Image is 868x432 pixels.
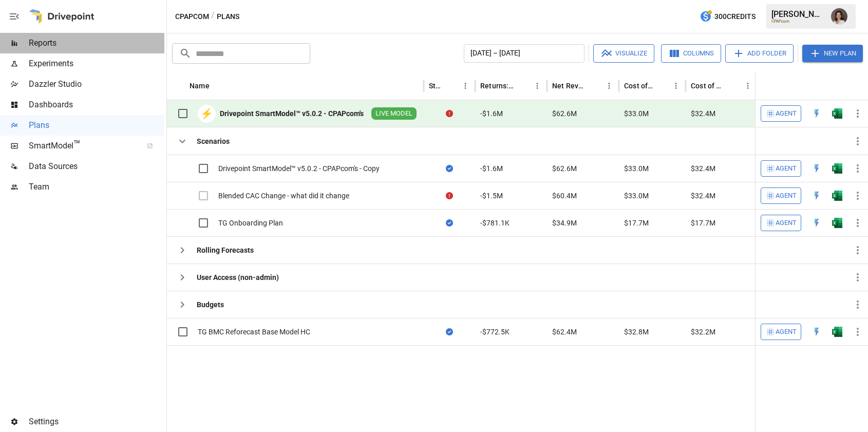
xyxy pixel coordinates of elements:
button: Franziska Ibscher [825,2,854,31]
span: Dashboards [29,99,164,111]
div: Sync complete [446,218,453,228]
button: Visualize [593,44,654,63]
div: TG BMC Reforecast Base Model HC [198,327,310,337]
span: $32.8M [624,327,649,337]
div: Sync complete [446,163,453,174]
img: quick-edit-flash.b8aec18c.svg [812,327,822,337]
img: excel-icon.76473adf.svg [832,327,842,337]
span: -$772.5K [480,327,510,337]
span: $32.4M [691,163,715,174]
span: $62.6M [552,163,577,174]
div: User Access (non-admin) [197,272,279,283]
div: Open in Quick Edit [812,163,822,174]
span: Reports [29,37,164,49]
button: Agent [761,160,801,177]
button: Agent [761,187,801,204]
div: Drivepoint SmartModel™ v5.0.2 - CPAPcom's [220,108,364,119]
div: Scenarios [197,136,230,146]
button: Sort [654,79,669,93]
div: Name [190,82,210,90]
div: TG Onboarding Plan [218,218,283,228]
span: Team [29,181,164,193]
span: -$1.6M [480,163,503,174]
button: CPAPcom [175,10,209,23]
span: $17.7M [691,218,715,228]
span: SmartModel [29,140,136,152]
span: $17.7M [624,218,649,228]
div: Cost of Goods Sold [624,82,653,90]
div: Open in Excel [832,218,842,228]
span: Data Sources [29,160,164,173]
img: quick-edit-flash.b8aec18c.svg [812,191,822,201]
span: $33.0M [624,191,649,201]
span: Agent [776,217,797,229]
span: Dazzler Studio [29,78,164,90]
span: $34.9M [552,218,577,228]
button: Status column menu [458,79,473,93]
span: $60.4M [552,191,577,201]
span: $62.6M [552,108,577,119]
img: excel-icon.76473adf.svg [832,163,842,174]
div: Open in Excel [832,163,842,174]
span: Agent [776,163,797,175]
button: Sort [211,79,225,93]
span: $62.4M [552,327,577,337]
button: Sort [516,79,530,93]
img: excel-icon.76473adf.svg [832,108,842,119]
button: [DATE] – [DATE] [464,44,584,63]
button: Sort [854,79,868,93]
span: -$781.1K [480,218,510,228]
div: Open in Excel [832,191,842,201]
div: CPAPcom [771,19,825,24]
span: $33.0M [624,163,649,174]
div: ⚡ [198,105,216,123]
div: Rolling Forecasts [197,245,254,255]
span: LIVE MODEL [371,109,417,119]
span: Agent [776,190,797,202]
span: -$1.6M [480,108,503,119]
span: $32.4M [691,191,715,201]
div: Open in Excel [832,327,842,337]
div: Returns: DTC Online [480,82,515,90]
button: Returns: DTC Online column menu [530,79,544,93]
button: Sort [588,79,602,93]
div: Drivepoint SmartModel™ v5.0.2 - CPAPcom's - Copy [218,163,380,174]
button: Columns [661,44,721,63]
button: Sort [726,79,741,93]
button: 300Credits [695,7,760,26]
div: / [211,10,215,23]
span: Plans [29,119,164,132]
span: Settings [29,416,164,428]
button: Net Revenue column menu [602,79,616,93]
div: [PERSON_NAME] [771,9,825,19]
span: Agent [776,108,797,120]
img: quick-edit-flash.b8aec18c.svg [812,108,822,119]
span: $32.4M [691,108,715,119]
span: $33.0M [624,108,649,119]
span: -$1.5M [480,191,503,201]
div: Budgets [197,299,224,310]
button: New Plan [802,45,863,62]
div: Status [429,82,443,90]
button: Agent [761,324,801,340]
img: Franziska Ibscher [831,8,847,25]
img: quick-edit-flash.b8aec18c.svg [812,218,822,228]
img: excel-icon.76473adf.svg [832,218,842,228]
span: $32.2M [691,327,715,337]
div: Sync complete [446,327,453,337]
div: Open in Quick Edit [812,327,822,337]
button: Cost of Goods Sold: DTC Online column menu [741,79,755,93]
button: Agent [761,105,801,122]
span: 300 Credits [714,10,756,23]
div: Cost of Goods Sold: DTC Online [691,82,725,90]
button: Agent [761,215,801,231]
div: Open in Quick Edit [812,108,822,119]
img: excel-icon.76473adf.svg [832,191,842,201]
div: Open in Quick Edit [812,218,822,228]
span: ™ [73,138,81,151]
button: Sort [444,79,458,93]
img: quick-edit-flash.b8aec18c.svg [812,163,822,174]
div: Open in Quick Edit [812,191,822,201]
div: Net Revenue [552,82,587,90]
